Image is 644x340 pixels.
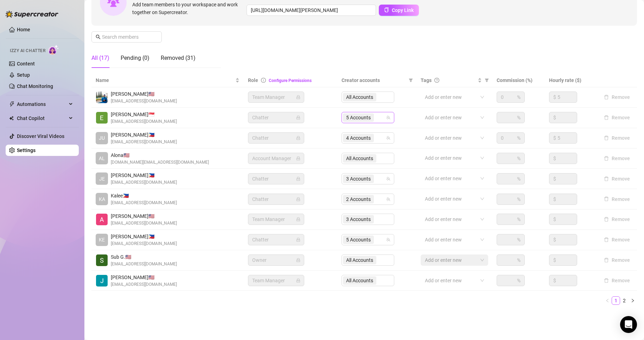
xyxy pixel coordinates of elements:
[99,175,105,183] span: JE
[111,220,177,227] span: [EMAIL_ADDRESS][DOMAIN_NAME]
[9,116,14,121] img: Chat Copilot
[346,195,371,203] span: 2 Accounts
[492,74,544,87] th: Commission (%)
[96,34,101,39] span: search
[601,175,633,183] button: Remove
[111,233,177,240] span: [PERSON_NAME] 🇵🇭
[409,78,413,82] span: filter
[603,296,612,305] button: left
[603,296,612,305] li: Previous Page
[601,276,633,285] button: Remove
[121,54,149,62] div: Pending (0)
[386,177,390,181] span: team
[96,92,108,103] img: Emad Ataei
[386,238,390,242] span: team
[252,153,300,164] span: Account Manager
[612,296,620,305] li: 1
[111,179,177,186] span: [EMAIL_ADDRESS][DOMAIN_NAME]
[620,297,628,304] a: 2
[296,238,300,242] span: lock
[343,195,374,203] span: 2 Accounts
[296,177,300,181] span: lock
[252,234,300,245] span: Chatter
[111,273,177,281] span: [PERSON_NAME] 🇺🇸
[612,297,620,304] a: 1
[296,197,300,201] span: lock
[386,197,390,201] span: team
[248,77,258,83] span: Role
[99,236,105,244] span: KE
[252,194,300,204] span: Chatter
[343,113,374,122] span: 5 Accounts
[111,212,177,220] span: [PERSON_NAME] 🇺🇸
[601,134,633,142] button: Remove
[392,7,414,13] span: Copy Link
[296,95,300,99] span: lock
[96,275,108,287] img: Jodi
[269,78,312,83] a: Configure Permissions
[605,298,610,303] span: left
[252,275,300,286] span: Team Manager
[296,136,300,140] span: lock
[17,83,53,89] a: Chat Monitoring
[296,217,300,221] span: lock
[111,261,177,267] span: [EMAIL_ADDRESS][DOMAIN_NAME]
[601,256,633,264] button: Remove
[434,78,439,83] span: question-circle
[161,54,196,62] div: Removed (31)
[342,76,406,84] span: Creator accounts
[483,75,490,86] span: filter
[601,113,633,122] button: Remove
[96,76,234,84] span: Name
[17,147,36,153] a: Settings
[343,134,374,142] span: 4 Accounts
[6,11,58,18] img: logo-BBDzfeDw.svg
[601,195,633,203] button: Remove
[545,74,597,87] th: Hourly rate ($)
[17,72,30,78] a: Setup
[601,215,633,223] button: Remove
[99,134,105,142] span: JU
[10,48,45,54] span: Izzy AI Chatter
[386,115,390,120] span: team
[252,255,300,265] span: Owner
[111,240,177,247] span: [EMAIL_ADDRESS][DOMAIN_NAME]
[601,235,633,244] button: Remove
[252,92,300,102] span: Team Manager
[261,78,266,83] span: info-circle
[9,101,15,107] span: thunderbolt
[631,298,635,303] span: right
[17,113,67,124] span: Chat Copilot
[296,115,300,120] span: lock
[620,316,637,333] div: Open Intercom Messenger
[379,5,419,16] button: Copy Link
[421,76,432,84] span: Tags
[17,61,35,67] a: Content
[485,78,489,82] span: filter
[629,296,637,305] button: right
[346,236,371,244] span: 5 Accounts
[96,254,108,266] img: Sub Genius
[102,33,152,41] input: Search members
[296,258,300,262] span: lock
[96,214,108,225] img: Alexicon Ortiaga
[91,54,109,62] div: All (17)
[343,175,374,183] span: 3 Accounts
[111,151,209,159] span: Alona 🇺🇸
[629,296,637,305] li: Next Page
[252,133,300,143] span: Chatter
[111,281,177,288] span: [EMAIL_ADDRESS][DOMAIN_NAME]
[17,99,67,110] span: Automations
[132,1,244,16] span: Add team members to your workspace and work together on Supercreator.
[111,171,177,179] span: [PERSON_NAME] 🇵🇭
[17,133,64,139] a: Discover Viral Videos
[111,192,177,200] span: Kalee 🇵🇭
[111,139,177,145] span: [EMAIL_ADDRESS][DOMAIN_NAME]
[296,156,300,160] span: lock
[346,175,371,183] span: 3 Accounts
[111,159,209,166] span: [DOMAIN_NAME][EMAIL_ADDRESS][DOMAIN_NAME]
[17,27,30,32] a: Home
[296,278,300,283] span: lock
[601,93,633,101] button: Remove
